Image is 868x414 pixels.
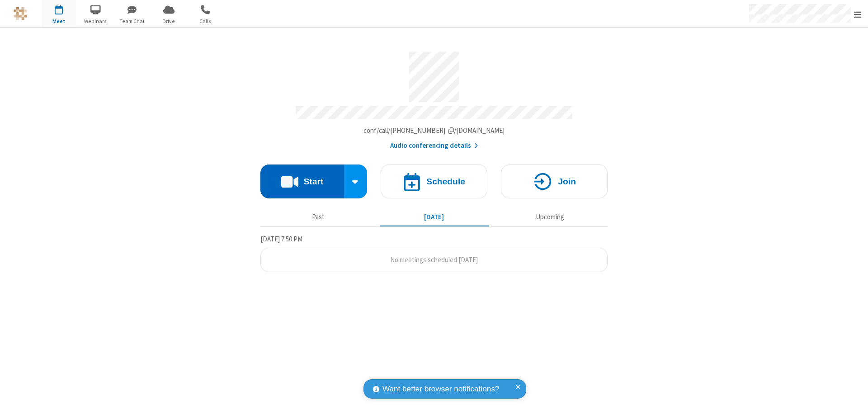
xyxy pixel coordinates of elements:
[558,177,576,186] h4: Join
[845,390,861,408] iframe: Chat
[363,126,505,136] button: Copy my meeting room linkCopy my meeting room link
[363,126,505,135] span: Copy my meeting room link
[260,234,608,273] section: Today's Meetings
[303,177,323,186] h4: Start
[501,165,608,198] button: Join
[152,17,186,25] span: Drive
[390,141,478,151] button: Audio conferencing details
[264,208,373,226] button: Past
[344,165,368,198] div: Start conference options
[381,165,487,198] button: Schedule
[42,17,76,25] span: Meet
[189,17,222,25] span: Calls
[380,208,489,226] button: [DATE]
[390,255,478,264] span: No meetings scheduled [DATE]
[14,7,27,20] img: QA Selenium DO NOT DELETE OR CHANGE
[495,208,604,226] button: Upcoming
[260,165,344,198] button: Start
[382,383,499,395] span: Want better browser notifications?
[426,177,465,186] h4: Schedule
[79,17,113,25] span: Webinars
[115,17,149,25] span: Team Chat
[260,235,302,243] span: [DATE] 7:50 PM
[260,45,608,151] section: Account details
